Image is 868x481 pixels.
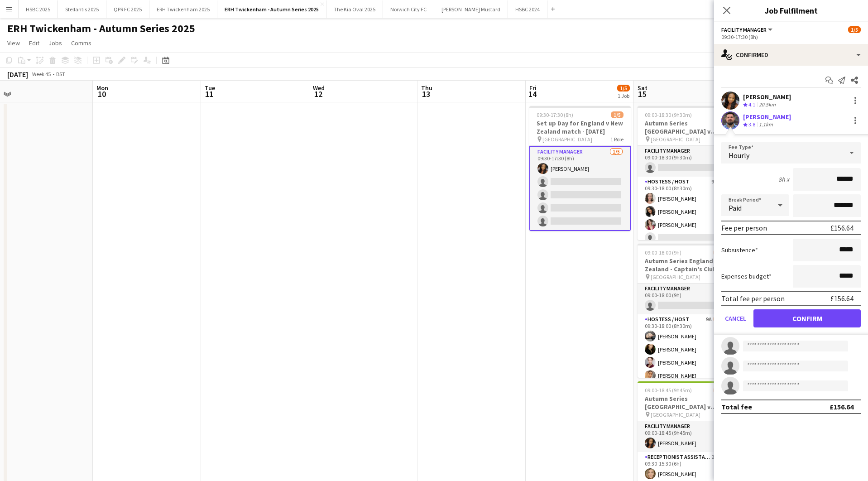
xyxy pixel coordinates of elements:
span: 13 [420,89,432,99]
span: Mon [96,84,108,92]
a: Jobs [45,37,66,49]
div: 1 Job [618,92,629,99]
a: View [4,37,24,49]
button: ERH Twickenham 2025 [149,0,217,18]
span: Sat [638,84,647,92]
span: 1/5 [617,85,630,91]
button: Norwich City FC [383,0,434,18]
app-card-role: Facility Manager1/509:30-17:30 (8h)[PERSON_NAME] [529,146,631,231]
span: View [7,39,20,47]
span: 11 [203,89,215,99]
span: [GEOGRAPHIC_DATA] [651,136,700,143]
span: 10 [95,89,108,99]
div: [PERSON_NAME] [743,93,791,101]
div: [DATE] [7,70,28,79]
app-card-role: Facility Manager0/109:00-18:30 (9h30m) [638,146,739,177]
span: Thu [421,84,432,92]
span: [GEOGRAPHIC_DATA] [542,136,592,143]
label: Subsistence [721,246,758,254]
div: Confirmed [714,44,868,66]
span: Fri [529,84,537,92]
span: 15/18 [714,249,732,256]
span: 3.8 [748,121,755,128]
button: Stellantis 2025 [58,0,106,18]
label: Expenses budget [721,272,772,280]
span: Comms [71,39,91,47]
app-job-card: 09:30-17:30 (8h)1/5Set up Day for England v New Zealand match - [DATE] [GEOGRAPHIC_DATA]1 RoleFac... [529,106,631,231]
div: 8h x [778,175,789,183]
div: £156.64 [830,294,854,303]
div: BST [56,71,65,77]
h1: ERH Twickenham - Autumn Series 2025 [7,22,195,35]
span: 09:00-18:00 (9h) [645,249,681,256]
app-card-role: Facility Manager0/109:00-18:00 (9h) [638,284,739,314]
div: £156.64 [830,402,854,411]
span: Jobs [48,39,62,47]
app-card-role: Facility Manager1/109:00-18:45 (9h45m)[PERSON_NAME] [638,421,739,452]
span: 4.1 [748,101,755,108]
button: HSBC 2025 [19,0,58,18]
span: Edit [29,39,39,47]
app-job-card: 09:00-18:30 (9h30m)3/7Autumn Series [GEOGRAPHIC_DATA] v [GEOGRAPHIC_DATA] - [GEOGRAPHIC_DATA] ([G... [638,106,739,240]
button: QPR FC 2025 [106,0,149,18]
span: Facility Manager [721,26,767,33]
app-job-card: 09:00-18:00 (9h)15/18Autumn Series England v New Zealand - Captain's Club (North Stand) - [DATE] ... [638,244,739,378]
span: [GEOGRAPHIC_DATA] [651,411,700,418]
button: The Kia Oval 2025 [326,0,383,18]
span: 1 Role [610,136,623,143]
button: Confirm [753,309,861,327]
span: 09:00-18:30 (9h30m) [645,111,692,118]
h3: Job Fulfilment [714,5,868,16]
span: 15 [636,89,647,99]
span: 1/5 [611,111,623,118]
span: 12 [312,89,325,99]
span: 17/19 [714,387,732,394]
button: HSBC 2024 [508,0,547,18]
div: 09:30-17:30 (8h) [721,34,861,40]
div: £156.64 [830,223,854,232]
span: Paid [729,203,742,212]
span: 1/5 [848,26,861,33]
div: 20.5km [757,101,777,109]
div: Fee per person [721,223,767,232]
h3: Autumn Series [GEOGRAPHIC_DATA] v [GEOGRAPHIC_DATA] - [GEOGRAPHIC_DATA] ([GEOGRAPHIC_DATA]) - [DATE] [638,119,739,135]
span: 09:30-17:30 (8h) [537,111,573,118]
button: [PERSON_NAME] Mustard [434,0,508,18]
button: Cancel [721,309,750,327]
span: Week 45 [30,71,53,77]
div: 1.1km [757,121,775,129]
span: [GEOGRAPHIC_DATA] [651,274,700,280]
app-card-role: Hostess / Host9A3/609:30-18:00 (8h30m)[PERSON_NAME][PERSON_NAME][PERSON_NAME] [638,177,739,273]
span: 09:00-18:45 (9h45m) [645,387,692,394]
div: Total fee [721,402,752,411]
span: Hourly [729,151,749,160]
div: Total fee per person [721,294,785,303]
span: Tue [205,84,215,92]
h3: Set up Day for England v New Zealand match - [DATE] [529,119,631,135]
h3: Autumn Series [GEOGRAPHIC_DATA] v [GEOGRAPHIC_DATA]- Gate 1 ([GEOGRAPHIC_DATA]) - [DATE] [638,394,739,411]
div: [PERSON_NAME] [743,113,791,121]
span: Wed [313,84,325,92]
h3: Autumn Series England v New Zealand - Captain's Club (North Stand) - [DATE] [638,257,739,273]
a: Edit [25,37,43,49]
a: Comms [67,37,95,49]
span: 14 [528,89,537,99]
button: ERH Twickenham - Autumn Series 2025 [217,0,326,18]
button: Facility Manager [721,26,774,33]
